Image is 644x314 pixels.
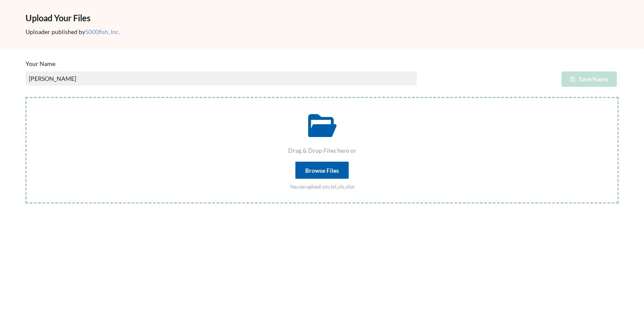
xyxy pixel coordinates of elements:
span: 5000fish, Inc. [85,28,120,35]
span: Your Name [26,60,55,67]
span: Uploader published by [26,28,120,35]
small: You can upload: .csv,.txt,.xls,.xlsx [290,184,355,189]
div: Drag & Drop Files here or [26,146,618,155]
input: Hermione Granger [26,71,417,86]
h3: Upload Your Files [26,13,618,23]
div: Browse Files [295,162,349,179]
